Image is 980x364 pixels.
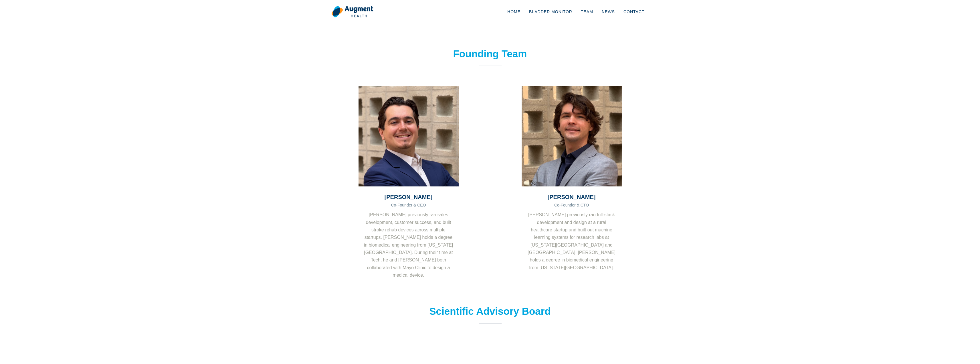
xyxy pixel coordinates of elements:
[413,48,567,60] h2: Founding Team
[554,203,589,207] span: Co-Founder & CTO
[503,2,525,21] a: Home
[577,2,597,21] a: Team
[391,203,426,207] span: Co-Founder & CEO
[522,194,622,200] h3: [PERSON_NAME]
[331,6,373,18] img: logo
[525,2,577,21] a: Bladder Monitor
[522,211,622,271] p: [PERSON_NAME] previously ran full-stack development and design at a rural healthcare startup and ...
[359,194,459,200] h3: [PERSON_NAME]
[619,2,649,21] a: Contact
[522,86,622,186] img: Stephen Kalinsky Headshot
[597,2,619,21] a: News
[413,305,567,317] h2: Scientific Advisory Board
[359,211,459,279] p: [PERSON_NAME] previously ran sales development, customer success, and built stroke rehab devices ...
[359,86,459,186] img: Jared Meyers Headshot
